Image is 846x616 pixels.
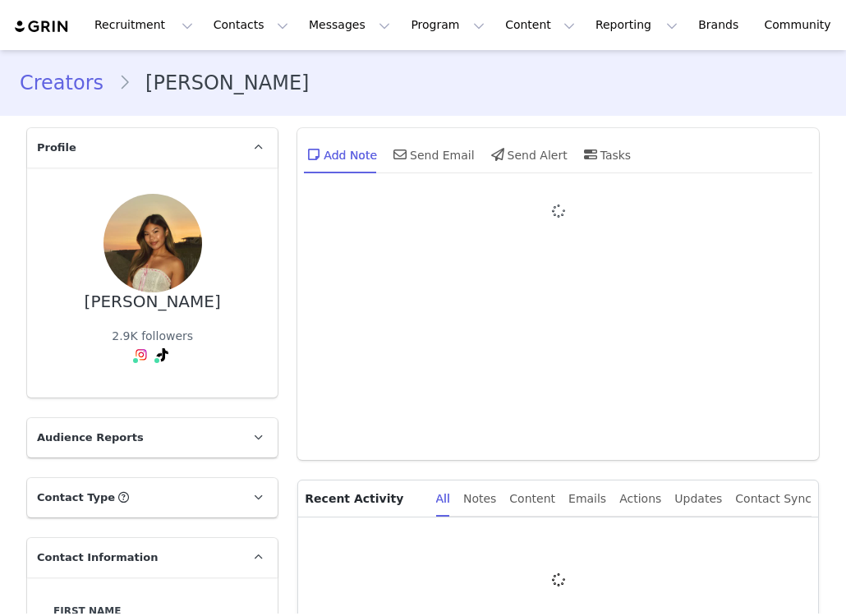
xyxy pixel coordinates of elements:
div: Send Alert [488,135,568,174]
img: instagram.svg [135,348,148,361]
button: Program [401,7,494,44]
a: Brands [688,7,753,44]
a: Creators [20,68,118,98]
img: 996a6839-f7c4-4661-afbc-ffb0e3bf8b56.jpg [103,194,202,292]
p: Recent Activity [305,480,422,517]
button: Messages [299,7,400,44]
div: [PERSON_NAME] [85,292,221,311]
button: Recruitment [85,7,203,44]
span: Contact Information [37,549,158,566]
img: grin logo [13,19,71,34]
div: 2.9K followers [112,328,193,345]
div: Tasks [581,135,632,174]
div: All [436,480,450,517]
span: Profile [37,140,76,156]
span: Contact Type [37,490,115,506]
span: Audience Reports [37,430,144,446]
div: Notes [463,480,496,517]
div: Emails [568,480,606,517]
button: Contacts [204,7,298,44]
div: Updates [674,480,722,517]
button: Content [495,7,585,44]
div: Contact Sync [735,480,812,517]
button: Reporting [586,7,687,44]
div: Add Note [304,135,377,174]
div: Content [509,480,555,517]
div: Send Email [390,135,475,174]
div: Actions [619,480,661,517]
